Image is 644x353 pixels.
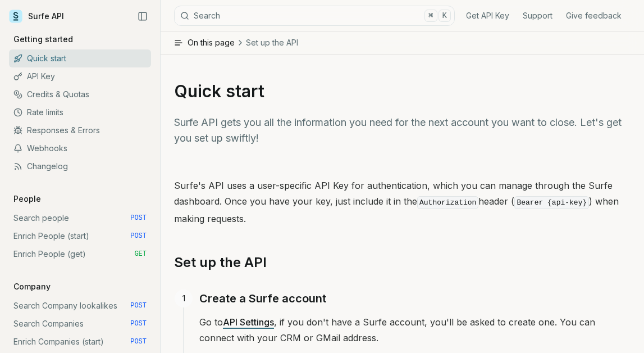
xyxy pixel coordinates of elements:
a: Get API Key [466,10,509,21]
span: POST [130,337,147,346]
a: API Settings [223,316,274,328]
a: Enrich People (get) GET [9,245,151,263]
span: POST [130,214,147,223]
a: Rate limits [9,103,151,121]
a: Search people POST [9,209,151,227]
a: Create a Surfe account [199,289,326,307]
a: Surfe API [9,8,64,25]
span: POST [130,232,147,241]
span: POST [130,301,147,310]
span: GET [134,250,147,259]
span: Set up the API [246,37,298,48]
p: People [9,193,45,205]
a: Give feedback [566,10,622,21]
a: Support [523,10,552,21]
a: Credits & Quotas [9,85,151,103]
code: Authorization [417,196,478,209]
a: Responses & Errors [9,121,151,139]
button: Collapse Sidebar [134,8,151,25]
p: Go to , if you don't have a Surfe account, you'll be asked to create one. You can connect with yo... [199,314,630,346]
p: Getting started [9,34,77,45]
p: Surfe API gets you all the information you need for the next account you want to close. Let's get... [174,115,630,146]
a: Search Company lookalikes POST [9,297,151,315]
a: Webhooks [9,139,151,157]
p: Company [9,281,55,292]
kbd: K [439,10,451,22]
a: API Key [9,67,151,85]
a: Changelog [9,157,151,175]
a: Enrich Companies (start) POST [9,333,151,351]
a: Enrich People (start) POST [9,227,151,245]
a: Quick start [9,49,151,67]
a: Search Companies POST [9,315,151,333]
p: Surfe's API uses a user-specific API Key for authentication, which you can manage through the Sur... [174,178,630,227]
span: POST [130,319,147,328]
kbd: ⌘ [424,10,437,22]
button: On this pageSet up the API [161,31,644,54]
button: Search⌘K [174,6,455,26]
a: Set up the API [174,254,267,271]
code: Bearer {api-key} [514,196,589,209]
h1: Quick start [174,81,630,101]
